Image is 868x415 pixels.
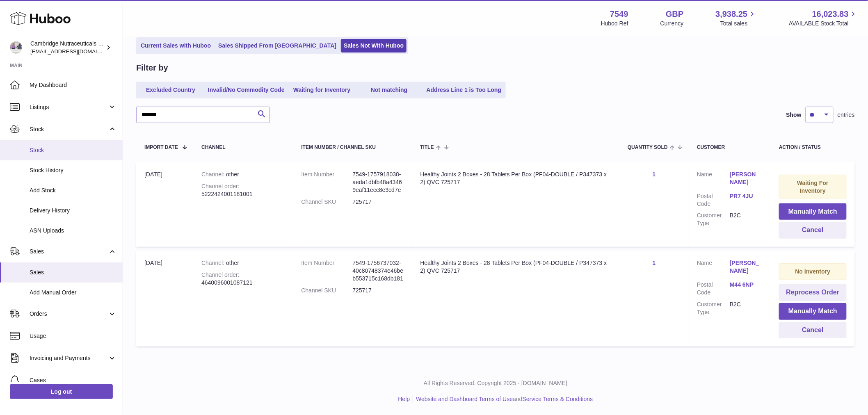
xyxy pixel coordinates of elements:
[352,171,404,194] dd: 7549-1757918038-aeda1dbfb48a43469eaf11ecc8e3cd7e
[716,9,757,27] a: 3,938.25 Total sales
[730,281,763,289] a: M44 6NP
[789,20,858,27] span: AVAILABLE Stock Total
[30,40,104,55] div: Cambridge Nutraceuticals Ltd
[416,396,513,402] a: Website and Dashboard Terms of Use
[30,289,116,296] span: Add Manual Order
[786,111,802,119] label: Show
[720,20,757,27] span: Total sales
[779,284,847,301] button: Reprocess Order
[795,268,831,275] strong: No Inventory
[420,171,611,186] div: Healthy Joints 2 Boxes - 28 Tablets Per Box (PF04-DOUBLE / P347373 x 2) QVC 725717
[730,212,763,227] dd: B2C
[201,171,285,178] div: other
[10,41,22,54] img: qvc@camnutra.com
[10,384,113,399] a: Log out
[420,145,434,150] span: Title
[30,207,116,214] span: Delivery History
[138,39,214,52] a: Current Sales with Huboo
[205,83,288,97] a: Invalid/No Commodity Code
[30,125,108,133] span: Stock
[779,203,847,220] button: Manually Match
[30,354,108,362] span: Invoicing and Payments
[697,145,763,150] div: Customer
[352,198,404,206] dd: 725717
[30,146,116,154] span: Stock
[301,259,352,283] dt: Item Number
[136,162,193,247] td: [DATE]
[352,259,404,283] dd: 7549-1756737032-40c80748374e46beb553715c168db181
[610,9,628,20] strong: 7549
[352,287,404,294] dd: 725717
[697,171,730,188] dt: Name
[30,103,108,111] span: Listings
[30,269,116,276] span: Sales
[666,9,683,20] strong: GBP
[301,198,352,206] dt: Channel SKU
[697,192,730,208] dt: Postal Code
[289,83,355,97] a: Waiting for Inventory
[601,20,628,27] div: Huboo Ref
[697,301,730,316] dt: Customer Type
[30,310,108,318] span: Orders
[779,303,847,320] button: Manually Match
[779,322,847,339] button: Cancel
[730,171,763,186] a: [PERSON_NAME]
[301,287,352,294] dt: Channel SKU
[201,183,240,189] strong: Channel order
[30,166,116,174] span: Stock History
[201,182,285,198] div: 5222424001181001
[797,180,828,194] strong: Waiting For Inventory
[30,227,116,235] span: ASN Uploads
[413,395,593,403] li: and
[144,145,178,150] span: Import date
[136,251,193,347] td: [DATE]
[30,81,116,89] span: My Dashboard
[653,171,656,178] a: 1
[30,248,108,255] span: Sales
[628,145,668,150] span: Quantity Sold
[301,145,404,150] div: Item Number / Channel SKU
[424,83,505,97] a: Address Line 1 is Too Long
[201,271,285,287] div: 4640096001087121
[201,145,285,150] div: Channel
[697,259,730,277] dt: Name
[301,171,352,194] dt: Item Number
[730,259,763,275] a: [PERSON_NAME]
[420,259,611,275] div: Healthy Joints 2 Boxes - 28 Tablets Per Box (PF04-DOUBLE / P347373 x 2) QVC 725717
[130,379,861,387] p: All Rights Reserved. Copyright 2025 - [DOMAIN_NAME]
[730,301,763,316] dd: B2C
[341,39,407,52] a: Sales Not With Huboo
[697,281,730,296] dt: Postal Code
[398,396,410,402] a: Help
[30,48,121,55] span: [EMAIL_ADDRESS][DOMAIN_NAME]
[201,171,226,178] strong: Channel
[201,259,285,267] div: other
[730,192,763,200] a: PR7 4JU
[30,376,116,384] span: Cases
[660,20,684,27] div: Currency
[201,271,240,278] strong: Channel order
[136,62,168,73] h2: Filter by
[716,9,748,20] span: 3,938.25
[30,332,116,340] span: Usage
[779,145,847,150] div: Action / Status
[356,83,422,97] a: Not matching
[523,396,593,402] a: Service Terms & Conditions
[812,9,849,20] span: 16,023.83
[138,83,203,97] a: Excluded Country
[838,111,855,119] span: entries
[697,212,730,227] dt: Customer Type
[779,222,847,239] button: Cancel
[653,260,656,266] a: 1
[215,39,339,52] a: Sales Shipped From [GEOGRAPHIC_DATA]
[30,187,116,194] span: Add Stock
[201,260,226,266] strong: Channel
[789,9,858,27] a: 16,023.83 AVAILABLE Stock Total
